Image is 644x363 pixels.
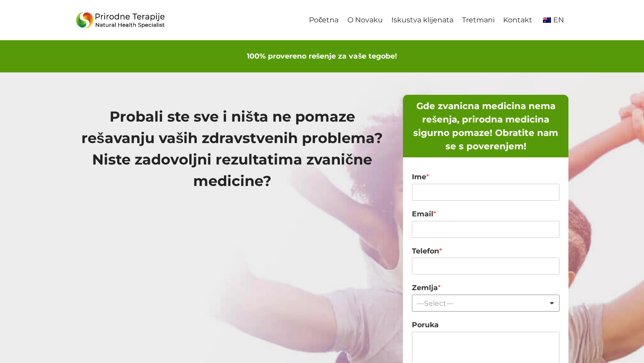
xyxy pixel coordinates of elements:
[543,17,551,23] img: English
[458,10,499,30] a: Tretmani
[412,173,559,182] label: Ime
[76,9,165,31] img: Prirodne_Terapije_Logo - Prirodne Terapije
[11,51,633,62] h6: 100% provereno rešenje za vaše tegobe!
[407,99,564,153] h5: Gde zvanicna medicina nema rešenja, prirodna medicina sigurno pomaze! Obratite nam se s poverenjem!
[412,283,559,293] label: Zemlja
[76,106,389,192] h1: Probali ste sve i ništa ne pomaze rešavanju vaših zdravstvenih problema? Niste zadovoljni rezulta...
[412,321,559,330] label: Poruka
[412,247,559,256] label: Telefon
[537,10,568,30] a: en_AUEN
[305,10,568,30] nav: Primary Navigation
[499,10,537,30] a: Kontakt
[417,299,549,308] div: —Select—
[412,210,559,219] label: Email
[343,10,387,30] a: O Novaku
[305,10,343,30] a: Početna
[553,16,564,24] span: EN
[387,10,458,30] a: Iskustva klijenata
